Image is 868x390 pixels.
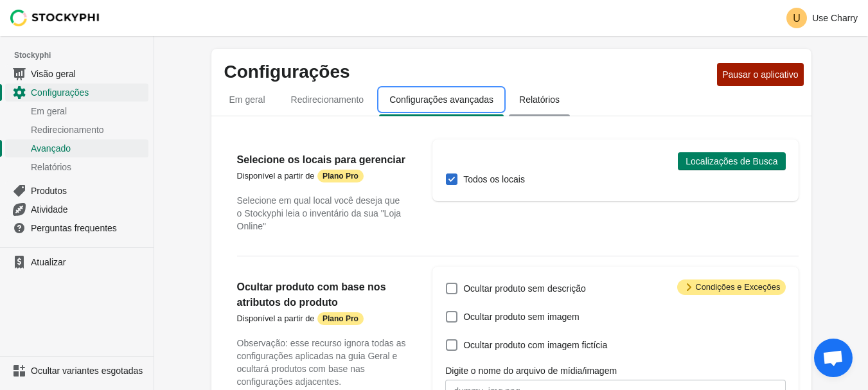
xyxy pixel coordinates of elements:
[812,13,858,23] font: Use Charry
[519,94,560,105] font: Relatórios
[376,83,506,116] button: Configurações avançadas
[5,218,148,237] a: Perguntas frequentes
[31,143,71,154] font: Avançado
[5,83,148,102] a: Configurações
[5,200,148,218] a: Atividade
[31,186,67,196] font: Produtos
[793,13,801,24] text: U
[5,139,148,157] a: Avançado
[463,340,607,350] font: Ocultar produto com imagem fictícia
[237,195,402,231] font: Selecione em qual local você deseja que o Stockyphi leia o inventário da sua "Loja Online"
[5,362,148,380] a: Ocultar variantes esgotadas
[5,120,148,139] a: Redirecionamento
[5,157,148,176] a: Relatórios
[323,172,359,181] font: Plano Pro
[463,174,525,184] font: Todos os locais
[678,152,785,170] button: Localizações de Busca
[323,314,359,323] font: Plano Pro
[237,154,405,165] font: Selecione os locais para gerenciar
[506,83,572,116] button: relatórios
[463,283,586,294] font: Ocultar produto sem descrição
[786,8,807,28] span: Avatar com iniciais U
[31,223,117,233] font: Perguntas frequentes
[686,156,777,166] font: Localizações de Busca
[31,69,76,79] font: Visão geral
[31,106,67,116] font: Em geral
[463,312,580,322] font: Ocultar produto sem imagem
[237,314,315,323] font: Disponível a partir de
[814,339,853,377] a: Open chat
[224,62,350,82] font: Configurações
[217,83,278,116] button: em geral
[10,10,100,26] img: Stockyphi
[31,257,66,267] font: Atualizar
[389,94,493,105] font: Configurações avançadas
[31,204,68,215] font: Atividade
[229,94,265,105] font: Em geral
[291,94,364,105] font: Redirecionamento
[278,83,377,116] button: redirecionamento
[14,51,51,60] font: Stockyphi
[5,64,148,83] a: Visão geral
[722,69,798,80] font: Pausar o aplicativo
[781,5,863,31] button: Avatar com iniciais UUse Charry
[717,63,803,86] button: Pausar o aplicativo
[5,253,148,271] a: Atualizar
[445,366,617,376] font: Digite o nome do arquivo de mídia/imagem
[31,366,143,376] font: Ocultar variantes esgotadas
[237,171,315,181] font: Disponível a partir de
[5,102,148,120] a: Em geral
[237,281,386,308] font: Ocultar produto com base nos atributos do produto
[31,162,71,172] font: Relatórios
[237,338,406,387] font: Observação: esse recurso ignora todas as configurações aplicadas na guia Geral e ocultará produto...
[31,125,104,135] font: Redirecionamento
[5,181,148,200] a: Produtos
[695,282,780,292] font: Condições e Exceções
[31,87,89,98] font: Configurações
